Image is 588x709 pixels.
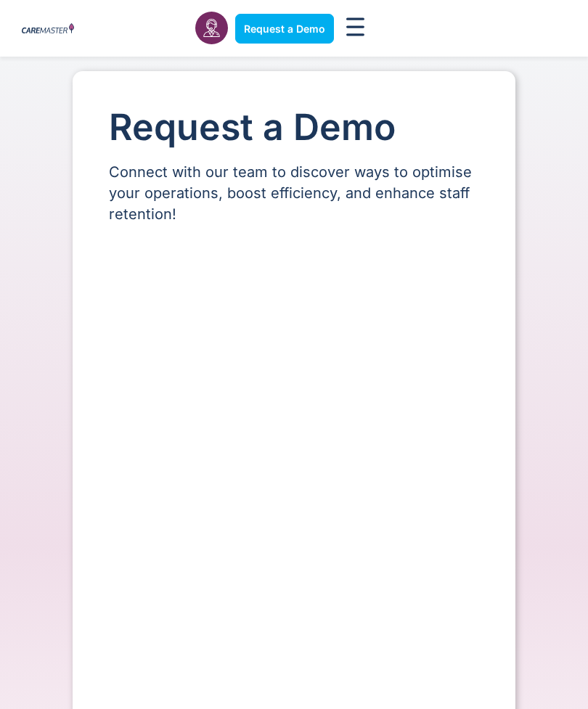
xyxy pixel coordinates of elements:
[341,13,369,44] div: Menu Toggle
[109,162,479,225] p: Connect with our team to discover ways to optimise your operations, boost efficiency, and enhance...
[22,23,74,35] img: CareMaster Logo
[244,22,325,35] span: Request a Demo
[235,14,334,44] a: Request a Demo
[109,107,479,147] h1: Request a Demo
